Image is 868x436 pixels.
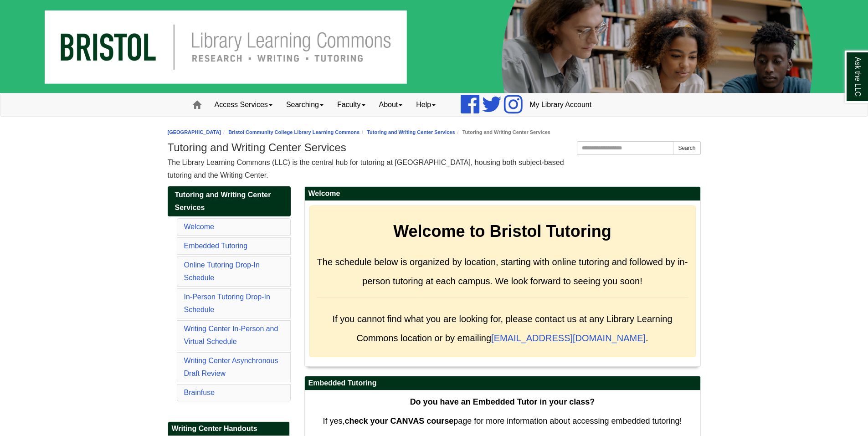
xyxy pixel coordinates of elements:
a: Online Tutoring Drop-In Schedule [184,261,260,282]
a: Tutoring and Writing Center Services [367,129,455,135]
a: [GEOGRAPHIC_DATA] [168,129,221,135]
strong: check your CANVAS course [344,416,453,426]
li: Tutoring and Writing Center Services [455,128,550,137]
a: Access Services [208,93,279,116]
span: If yes, page for more information about accessing embedded tutoring! [323,416,682,426]
h2: Welcome [305,187,700,201]
nav: breadcrumb [168,128,701,137]
a: Writing Center In-Person and Virtual Schedule [184,325,278,345]
a: Faculty [330,93,372,116]
a: Searching [279,93,330,116]
span: The schedule below is organized by location, starting with online tutoring and followed by in-per... [317,257,688,286]
button: Search [673,141,700,155]
a: Brainfuse [184,389,215,396]
span: Tutoring and Writing Center Services [175,191,271,211]
a: Tutoring and Writing Center Services [168,186,291,216]
a: About [372,93,410,116]
strong: Welcome to Bristol Tutoring [393,222,611,241]
h2: Embedded Tutoring [305,376,700,390]
a: [EMAIL_ADDRESS][DOMAIN_NAME] [491,333,646,343]
span: If you cannot find what you are looking for, please contact us at any Library Learning Commons lo... [332,314,672,343]
h2: Writing Center Handouts [168,422,289,436]
h1: Tutoring and Writing Center Services [168,141,701,154]
span: The Library Learning Commons (LLC) is the central hub for tutoring at [GEOGRAPHIC_DATA], housing ... [168,159,564,179]
a: Help [409,93,442,116]
a: In-Person Tutoring Drop-In Schedule [184,293,270,313]
a: Embedded Tutoring [184,242,248,250]
a: My Library Account [523,93,598,116]
a: Writing Center Asynchronous Draft Review [184,357,278,377]
a: Welcome [184,223,214,231]
strong: Do you have an Embedded Tutor in your class? [410,397,595,406]
a: Bristol Community College Library Learning Commons [228,129,360,135]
